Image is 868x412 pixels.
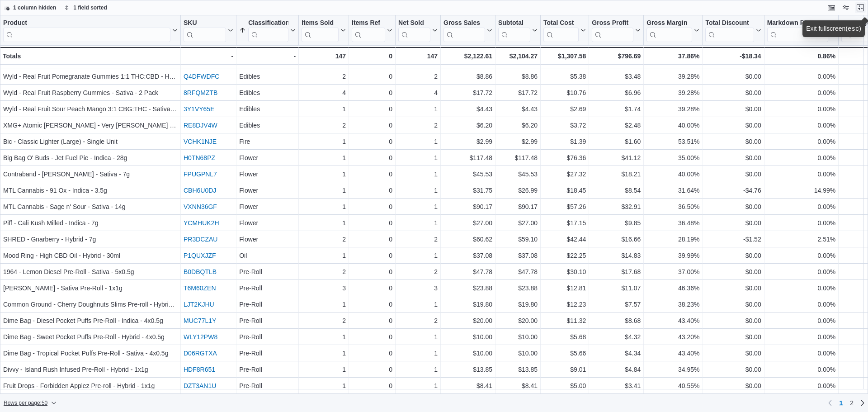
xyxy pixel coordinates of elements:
div: $10.00 [443,348,492,359]
button: Items Ref [352,19,392,42]
div: $4.32 [592,331,641,342]
div: $6.96 [592,87,641,98]
a: 3Y1VY65E [184,105,215,113]
div: 0 [352,299,392,310]
div: 1 [398,331,438,342]
button: Subtotal [498,19,538,42]
a: Page 2 of 2 [846,396,857,410]
div: $0.00 [706,331,761,342]
div: SHRED - Gnarberry - Hybrid - 7g [3,234,178,245]
div: $60.62 [443,234,492,245]
div: $0.00 [706,136,761,147]
div: 46.36% [646,283,699,294]
div: Flower [239,201,296,212]
div: 0 [352,315,392,326]
div: $17.68 [592,266,641,277]
button: 1 column hidden [0,2,60,13]
div: Items Sold [302,19,339,42]
div: Markdown Percent [767,19,828,28]
div: Items Sold [302,19,339,28]
div: Gross Sales [443,19,485,42]
div: 3 [302,283,346,294]
div: 0.00% [767,331,835,342]
div: $8.54 [592,185,641,196]
div: 31.64% [646,185,699,196]
div: 1 [302,104,346,114]
div: $0.00 [706,152,761,163]
div: 147 [302,51,346,62]
div: Product [3,19,170,42]
div: $0.00 [706,71,761,82]
div: $5.68 [543,331,586,342]
div: SKU [184,19,226,28]
a: LJT2KJHU [184,301,214,308]
div: 2 [302,315,346,326]
div: 1 [302,152,346,163]
div: 39.28% [646,71,699,82]
span: 1 [839,398,843,407]
button: Total Cost [543,19,586,42]
div: 0 [352,348,392,359]
button: Gross Profit [592,19,641,42]
div: 0.00% [767,169,835,180]
div: $6.20 [498,120,538,131]
div: Flower [239,152,296,163]
div: 1 [302,169,346,180]
div: $47.78 [443,266,492,277]
div: Fire [239,136,296,147]
a: VCHK1NJE [184,138,217,145]
div: 0.00% [767,120,835,131]
div: $0.00 [706,266,761,277]
button: Exit fullscreen [855,2,866,13]
div: 0.00% [767,201,835,212]
div: 0.00% [767,218,835,228]
div: 43.20% [646,331,699,342]
div: $0.00 [706,250,761,261]
a: RE8DJV4W [184,122,217,129]
div: 1 [398,250,438,261]
div: $17.15 [543,218,586,228]
a: MUC77L1Y [184,317,216,324]
div: Pre-Roll [239,283,296,294]
div: 1 [302,201,346,212]
div: Subtotal [498,19,530,42]
div: Wyld - Real Fruit Raspberry Gummies - Sativa - 2 Pack [3,87,178,98]
div: 39.28% [646,104,699,114]
div: $2,122.61 [443,51,492,62]
div: $18.45 [543,185,586,196]
div: $27.32 [543,169,586,180]
div: 36.48% [646,218,699,228]
div: 36.50% [646,201,699,212]
div: $20.00 [498,315,538,326]
div: 1 [302,250,346,261]
div: 0.00% [767,104,835,114]
div: $1,307.58 [543,51,586,62]
div: 1 [398,104,438,114]
div: $10.00 [498,348,538,359]
div: 0.00% [767,87,835,98]
div: 43.40% [646,348,699,359]
div: $796.69 [592,51,641,62]
div: 2 [302,71,346,82]
kbd: esc [848,25,859,33]
div: 0.00% [767,299,835,310]
div: Net Sold [398,19,430,28]
div: 0 [352,104,392,114]
div: $14.83 [592,250,641,261]
div: Subtotal [498,19,530,28]
div: Dime Bag - Tropical Pocket Puffs Pre-Roll - Sativa - 4x0.5g [3,348,178,359]
div: 0 [352,120,392,131]
div: 0.00% [767,152,835,163]
div: Flower [239,234,296,245]
div: $117.48 [443,152,492,163]
a: VXNN36GF [184,203,217,210]
div: $4.43 [498,104,538,114]
a: DZT3AN1U [184,382,216,389]
div: $0.00 [706,169,761,180]
div: $32.91 [592,201,641,212]
button: Keyboard shortcuts [826,2,837,13]
a: WLY12PW8 [184,333,217,341]
div: $20.00 [443,315,492,326]
div: $8.86 [443,71,492,82]
a: P1QUXJZF [184,252,216,259]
